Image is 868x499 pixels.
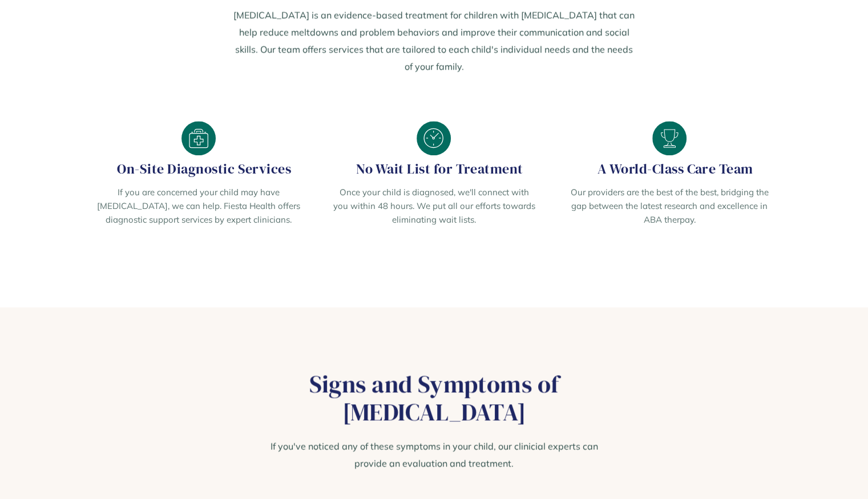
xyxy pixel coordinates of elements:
img: High Quality Care - Doctor Webflow Template [652,121,687,155]
h2: Signs and Symptoms of [MEDICAL_DATA] [253,370,615,437]
h2: No Wait List for Treatment [332,161,536,177]
p: Once your child is diagnosed, we'll connect with you within 48 hours. We put all our efforts towa... [332,186,536,227]
p: Our providers are the best of the best, bridging the gap between the latest research and excellen... [568,186,772,227]
h2: A World-Class Care Team [568,161,772,177]
img: Years of Experience - Doctor Webflow Template [181,121,216,155]
p: If you've noticed any of these symptoms in your child, our clinicial experts can provide an evalu... [253,437,615,472]
img: 24 Hours Service - Doctor Webflow Template [417,121,451,155]
p: [MEDICAL_DATA] is an evidence-based treatment for children with [MEDICAL_DATA] that can help redu... [231,6,637,75]
p: If you are concerned your child may have [MEDICAL_DATA], we can help. Fiesta Health offers diagno... [97,186,301,227]
h2: On-Site Diagnostic Services [97,161,301,177]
